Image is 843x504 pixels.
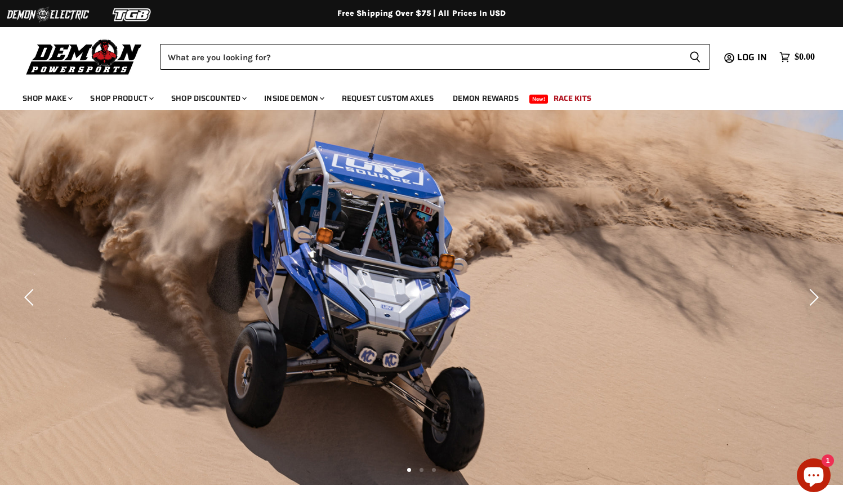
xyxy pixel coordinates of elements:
img: Demon Powersports [23,37,146,77]
form: Product [160,44,710,70]
a: Demon Rewards [444,87,527,110]
button: Next [801,286,823,309]
li: Page dot 3 [432,468,436,472]
a: Shop Discounted [163,87,253,110]
a: Shop Make [14,87,79,110]
button: Previous [20,286,42,309]
span: New! [529,95,548,104]
img: TGB Logo 2 [90,4,175,25]
a: Request Custom Axles [333,87,442,110]
inbox-online-store-chat: Shopify online store chat [793,458,834,495]
li: Page dot 2 [420,468,423,472]
a: Inside Demon [256,87,331,110]
a: Shop Product [82,87,160,110]
a: Log in [732,52,774,63]
a: Race Kits [545,87,600,110]
li: Page dot 1 [407,468,411,472]
button: Search [680,44,710,70]
input: Search [160,44,680,70]
span: Log in [737,50,767,64]
a: $0.00 [774,49,820,65]
img: Demon Electric Logo 2 [6,4,90,25]
ul: Main menu [14,82,812,110]
span: $0.00 [795,52,815,63]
